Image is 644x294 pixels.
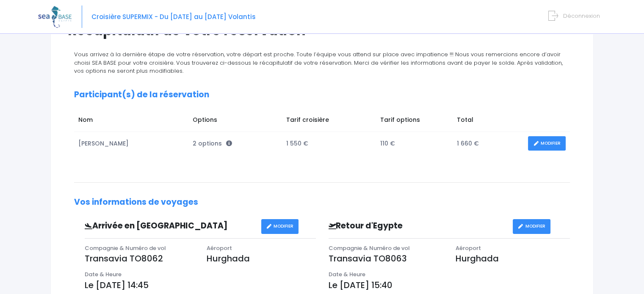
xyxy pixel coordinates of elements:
[85,270,122,278] span: Date & Heure
[282,132,376,155] td: 1 550 €
[91,12,256,21] span: Croisière SUPERMIX - Du [DATE] au [DATE] Volantis
[74,111,188,132] td: Nom
[261,219,299,234] a: MODIFIER
[563,12,600,20] span: Déconnexion
[329,244,410,252] span: Compagnie & Numéro de vol
[329,252,443,265] p: Transavia TO8063
[456,244,481,252] span: Aéroport
[376,111,453,132] td: Tarif options
[74,50,563,75] span: Vous arrivez à la dernière étape de votre réservation, votre départ est proche. Toute l’équipe vo...
[74,132,188,155] td: [PERSON_NAME]
[322,221,513,231] h3: Retour d'Egypte
[68,22,576,38] h1: Récapitulatif de votre réservation
[456,252,570,265] p: Hurghada
[453,111,524,132] td: Total
[207,252,316,265] p: Hurghada
[329,279,570,291] p: Le [DATE] 15:40
[329,270,365,278] span: Date & Heure
[74,198,570,207] h2: Vos informations de voyages
[282,111,376,132] td: Tarif croisière
[207,244,232,252] span: Aéroport
[85,279,316,291] p: Le [DATE] 14:45
[85,252,194,265] p: Transavia TO8062
[376,132,453,155] td: 110 €
[74,90,570,100] h2: Participant(s) de la réservation
[188,111,282,132] td: Options
[513,219,550,234] a: MODIFIER
[78,221,261,231] h3: Arrivée en [GEOGRAPHIC_DATA]
[528,136,566,151] a: MODIFIER
[193,139,232,148] span: 2 options
[85,244,166,252] span: Compagnie & Numéro de vol
[453,132,524,155] td: 1 660 €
